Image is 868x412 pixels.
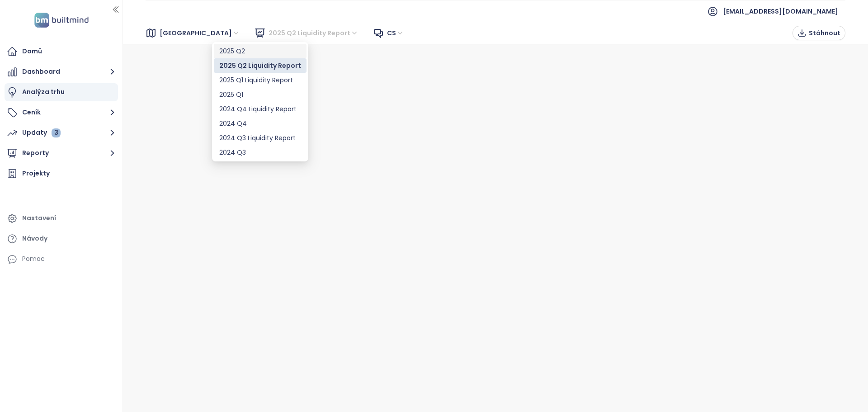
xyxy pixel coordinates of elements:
[5,104,118,122] button: Ceník
[5,250,118,268] div: Pomoc
[5,43,118,61] a: Domů
[5,124,118,142] button: Updaty 3
[22,127,61,138] div: Updaty
[5,83,118,101] a: Analýza trhu
[219,90,301,99] div: 2025 Q1
[22,233,47,244] div: Návody
[160,26,240,40] span: Praha
[723,0,838,22] span: [EMAIL_ADDRESS][DOMAIN_NAME]
[5,144,118,162] button: Reporty
[5,209,118,227] a: Nastavení
[22,86,65,98] div: Analýza trhu
[52,128,61,137] div: 3
[809,28,840,38] span: Stáhnout
[219,104,301,114] div: 2024 Q4 Liquidity Report
[5,230,118,248] a: Návody
[214,145,307,160] div: 2024 Q3
[219,46,301,56] div: 2025 Q2
[5,63,118,81] button: Dashboard
[269,26,359,40] span: 2025 Q2 Liquidity Report
[214,116,307,131] div: 2024 Q4
[22,168,50,179] div: Projekty
[219,147,301,157] div: 2024 Q3
[219,118,301,128] div: 2024 Q4
[793,26,845,40] button: Stáhnout
[5,165,118,183] a: Projekty
[214,102,307,116] div: 2024 Q4 Liquidity Report
[22,46,42,57] div: Domů
[214,87,307,102] div: 2025 Q1
[219,61,301,71] div: 2025 Q2 Liquidity Report
[214,58,307,73] div: 2025 Q2 Liquidity Report
[214,131,307,145] div: 2024 Q3 Liquidity Report
[214,73,307,87] div: 2025 Q1 Liquidity Report
[32,11,91,29] img: logo
[22,253,45,265] div: Pomoc
[387,26,404,40] span: cs
[219,75,301,85] div: 2025 Q1 Liquidity Report
[22,213,56,224] div: Nastavení
[219,133,301,143] div: 2024 Q3 Liquidity Report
